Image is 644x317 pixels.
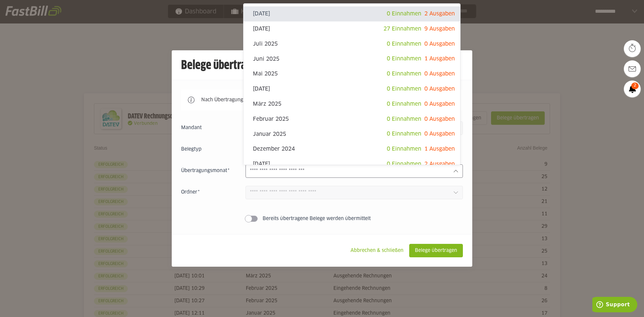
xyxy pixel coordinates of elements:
sl-option: Dezember 2024 [244,142,460,157]
span: 0 Einnahmen [387,71,421,76]
span: 0 Ausgaben [424,101,455,107]
span: 2 Ausgaben [424,11,455,16]
sl-switch: Bereits übertragene Belege werden übermittelt [181,215,463,222]
sl-button: Belege übertragen [409,244,463,257]
span: 1 Ausgaben [424,56,455,61]
span: 0 Einnahmen [387,86,421,92]
span: 0 Einnahmen [387,131,421,137]
span: 0 Einnahmen [387,101,421,107]
span: 0 Ausgaben [424,86,455,92]
sl-option: Juni 2025 [244,51,460,66]
span: 0 Ausgaben [424,41,455,47]
sl-option: Mai 2025 [244,66,460,82]
span: 27 Einnahmen [383,26,421,32]
span: 0 Einnahmen [387,161,421,167]
sl-option: Juli 2025 [244,37,460,52]
span: 2 Ausgaben [424,161,455,167]
span: 0 Einnahmen [387,116,421,122]
iframe: Öffnet ein Widget, in dem Sie weitere Informationen finden [592,297,637,314]
span: 1 Ausgaben [424,146,455,152]
span: 2 [631,83,639,89]
sl-button: Abbrechen & schließen [345,244,409,257]
sl-option: [DATE] [244,6,460,21]
a: 2 [624,81,641,97]
span: 0 Ausgaben [424,131,455,137]
span: 0 Einnahmen [387,146,421,152]
sl-option: [DATE] [244,21,460,37]
sl-option: Januar 2025 [244,126,460,142]
span: 0 Ausgaben [424,116,455,122]
sl-option: [DATE] [244,82,460,97]
span: 0 Einnahmen [387,56,421,61]
sl-option: März 2025 [244,97,460,112]
span: 9 Ausgaben [424,26,455,32]
span: 0 Einnahmen [387,11,421,16]
span: 0 Einnahmen [387,41,421,47]
sl-option: [DATE] [244,157,460,172]
span: 0 Ausgaben [424,71,455,76]
sl-option: Februar 2025 [244,112,460,127]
